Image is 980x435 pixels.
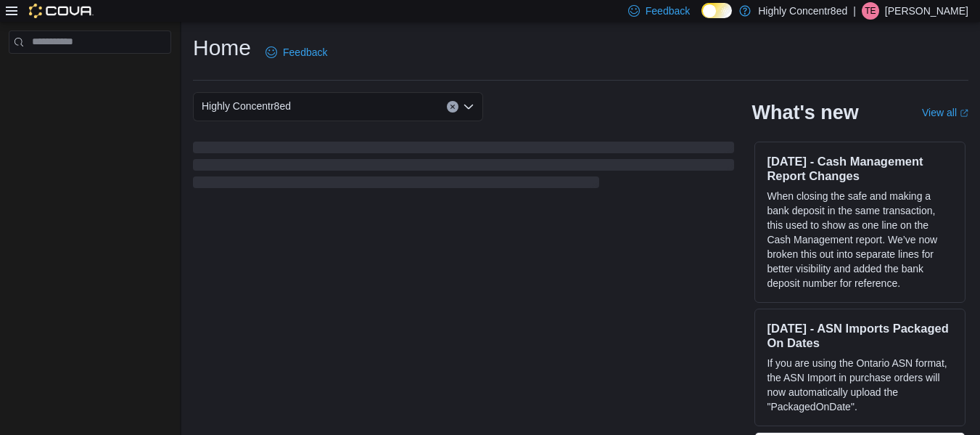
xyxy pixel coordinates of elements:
p: | [853,2,856,20]
h3: [DATE] - Cash Management Report Changes [767,154,953,183]
nav: Complex example [9,57,171,92]
button: Clear input [447,101,458,113]
h1: Home [193,33,251,62]
img: Cova [29,4,94,18]
span: Highly Concentr8ed [202,97,291,115]
a: Feedback [260,38,333,67]
p: [PERSON_NAME] [885,2,968,20]
input: Dark Mode [701,3,732,18]
span: Feedback [646,4,690,18]
p: When closing the safe and making a bank deposit in the same transaction, this used to show as one... [767,189,953,290]
h3: [DATE] - ASN Imports Packaged On Dates [767,321,953,350]
h2: What's new [752,101,858,124]
span: Feedback [283,45,327,60]
p: Highly Concentr8ed [758,2,847,20]
a: View allExternal link [922,107,968,118]
div: Tony Espitia [862,2,879,20]
span: TE [865,2,876,20]
span: Dark Mode [701,18,702,19]
span: Loading [193,145,734,191]
svg: External link [960,109,968,118]
button: Open list of options [463,101,474,113]
p: If you are using the Ontario ASN format, the ASN Import in purchase orders will now automatically... [767,356,953,414]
